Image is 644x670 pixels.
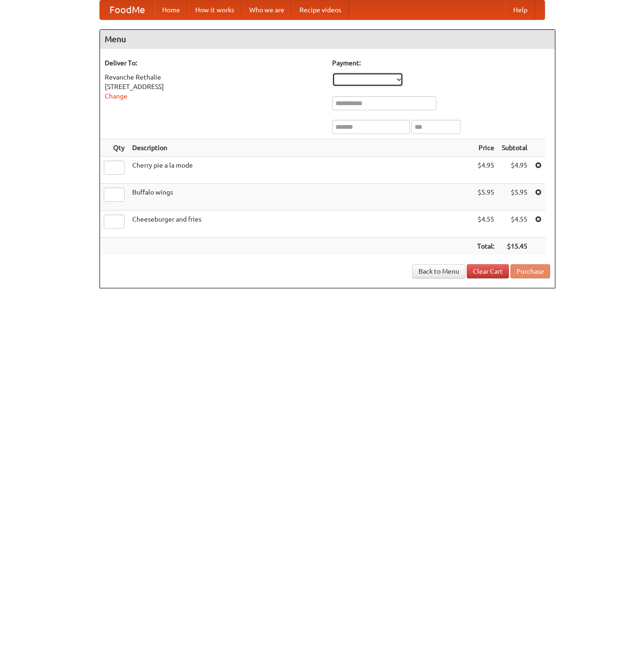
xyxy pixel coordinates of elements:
[105,82,323,91] div: [STREET_ADDRESS]
[242,0,292,19] a: Who we are
[498,184,531,211] td: $5.95
[100,0,154,19] a: FoodMe
[498,238,531,255] th: $15.45
[510,264,550,278] button: Purchase
[498,211,531,238] td: $4.55
[473,184,498,211] td: $5.95
[128,211,473,238] td: Cheeseburger and fries
[100,139,128,157] th: Qty
[467,264,509,278] a: Clear Cart
[188,0,242,19] a: How it works
[473,238,498,255] th: Total:
[292,0,349,19] a: Recipe videos
[332,58,550,68] h5: Payment:
[105,72,323,82] div: Revanche Rethalie
[473,139,498,157] th: Price
[473,157,498,184] td: $4.95
[506,0,535,19] a: Help
[128,139,473,157] th: Description
[128,157,473,184] td: Cherry pie a la mode
[154,0,188,19] a: Home
[412,264,465,278] a: Back to Menu
[473,211,498,238] td: $4.55
[498,139,531,157] th: Subtotal
[105,92,127,100] a: Change
[100,30,555,49] h4: Menu
[105,58,323,68] h5: Deliver To:
[128,184,473,211] td: Buffalo wings
[498,157,531,184] td: $4.95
